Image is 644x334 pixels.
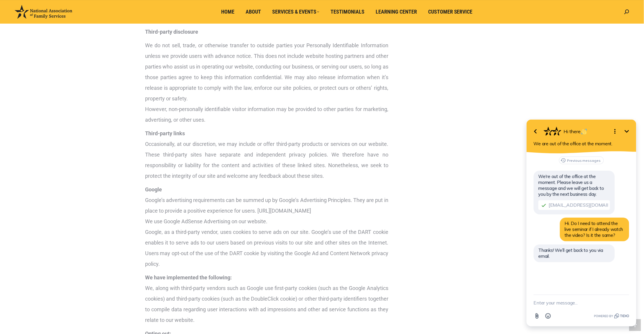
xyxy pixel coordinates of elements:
span: Learning Center [376,9,417,15]
img: National Association of Family Services [15,5,72,19]
strong: Google [145,186,162,193]
p: Occasionally, at our discretion, we may include or offer third-party products or services on our ... [145,128,388,181]
a: Customer Service [424,6,477,17]
span: Customer Service [428,9,473,15]
a: Learning Center [372,6,421,17]
a: About [241,6,265,17]
strong: Third-party disclosure [145,29,198,35]
span: Home [221,9,234,15]
a: Home [217,6,239,17]
span: Testimonials [331,9,364,15]
p: Google’s advertising requirements can be summed up by Google’s Advertising Principles. They are p... [145,184,388,269]
strong: Third-party links [145,130,185,136]
span: About [246,9,261,15]
iframe: Tidio Chat [519,113,644,334]
p: We do not sell, trade, or otherwise transfer to outside parties your Personally Identifiable Info... [145,40,388,125]
a: Testimonials [326,6,369,17]
span: Services & Events [272,9,319,15]
p: We, along with third-party vendors such as Google use first-party cookies (such as the Google Ana... [145,272,388,325]
strong: We have implemented the following: [145,274,232,281]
